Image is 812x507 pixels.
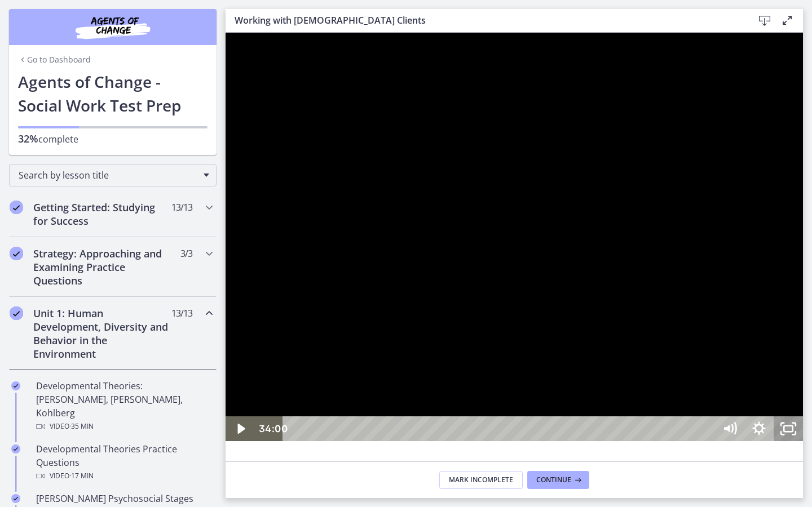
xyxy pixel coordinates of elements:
[11,494,20,503] i: Completed
[171,201,192,214] span: 13 / 13
[33,201,171,228] h2: Getting Started: Studying for Success
[519,384,548,408] button: Show settings menu
[226,33,803,441] iframe: Video Lesson
[11,444,20,453] i: Completed
[36,379,212,433] div: Developmental Theories: [PERSON_NAME], [PERSON_NAME], Kohlberg
[235,14,735,27] h3: Working with [DEMOGRAPHIC_DATA] Clients
[10,306,23,320] i: Completed
[19,169,198,181] span: Search by lesson title
[171,306,192,320] span: 13 / 13
[45,14,180,41] img: Agents of Change Social Work Test Prep
[11,381,20,390] i: Completed
[36,442,212,483] div: Developmental Theories Practice Questions
[33,306,171,361] h2: Unit 1: Human Development, Diversity and Behavior in the Environment
[69,469,94,483] span: · 17 min
[69,420,94,433] span: · 35 min
[9,164,217,186] div: Search by lesson title
[536,475,571,484] span: Continue
[527,471,589,489] button: Continue
[10,247,23,260] i: Completed
[548,384,577,408] button: Unfullscreen
[180,247,192,260] span: 3 / 3
[18,132,38,145] span: 32%
[18,132,208,146] p: complete
[449,475,513,484] span: Mark Incomplete
[10,201,23,214] i: Completed
[489,384,519,408] button: Mute
[36,420,212,433] div: Video
[18,70,208,117] h1: Agents of Change - Social Work Test Prep
[439,471,523,489] button: Mark Incomplete
[33,247,171,287] h2: Strategy: Approaching and Examining Practice Questions
[36,469,212,483] div: Video
[18,54,91,65] a: Go to Dashboard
